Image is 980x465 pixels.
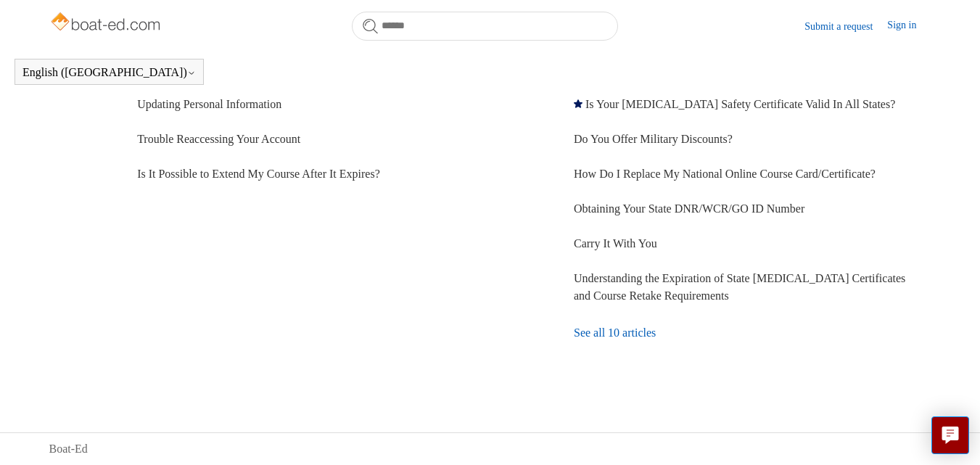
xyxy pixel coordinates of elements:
a: Boat-Ed [49,440,88,458]
a: See all 10 articles [574,313,931,353]
a: Obtaining Your State DNR/WCR/GO ID Number [574,202,804,215]
a: Sign in [887,17,931,35]
a: Submit a request [804,19,887,34]
a: Understanding the Expiration of State [MEDICAL_DATA] Certificates and Course Retake Requirements [574,272,905,302]
a: Carry It With You [574,237,657,250]
svg: Promoted article [574,99,582,108]
a: How Do I Replace My National Online Course Card/Certificate? [574,168,876,180]
input: Search [352,12,618,41]
a: Trouble Reaccessing Your Account [137,133,300,145]
img: Boat-Ed Help Center home page [49,9,165,38]
button: Live chat [931,416,969,454]
a: Is Your [MEDICAL_DATA] Safety Certificate Valid In All States? [585,98,895,110]
a: Do You Offer Military Discounts? [574,133,733,145]
a: Is It Possible to Extend My Course After It Expires? [137,168,380,180]
button: English ([GEOGRAPHIC_DATA]) [22,66,196,79]
a: Updating Personal Information [137,98,281,110]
